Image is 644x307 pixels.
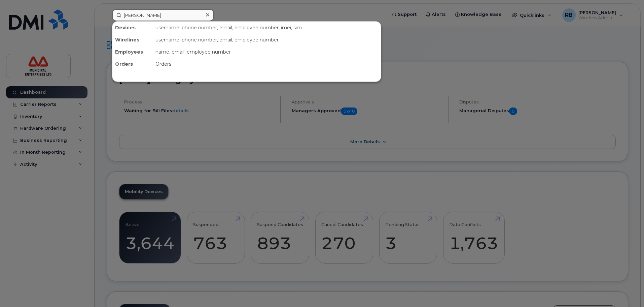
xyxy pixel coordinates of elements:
div: username, phone number, email, employee number [153,34,381,46]
div: username, phone number, email, employee number, imei, sim [153,22,381,34]
div: Wirelines [112,34,153,46]
div: Orders [112,58,153,70]
div: Orders [153,58,381,70]
div: name, email, employee number [153,46,381,58]
div: Employees [112,46,153,58]
div: Devices [112,22,153,34]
